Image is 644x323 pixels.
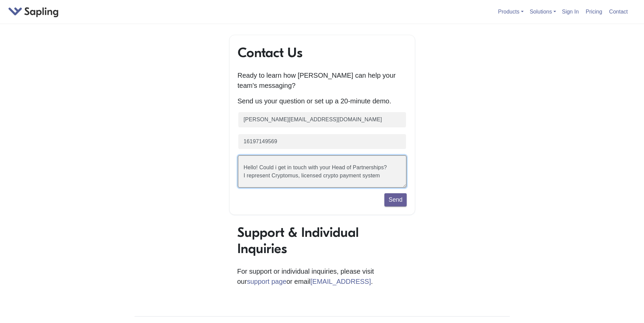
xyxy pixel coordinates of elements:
[559,6,581,17] a: Sign In
[238,45,407,61] h1: Contact Us
[606,6,630,17] a: Contact
[583,6,605,17] a: Pricing
[530,9,556,15] a: Solutions
[238,96,407,106] p: Send us your question or set up a 20-minute demo.
[384,193,406,206] button: Send
[247,278,286,285] a: support page
[238,133,407,150] input: Phone number (optional)
[310,278,371,285] a: [EMAIL_ADDRESS]
[238,70,407,91] p: Ready to learn how [PERSON_NAME] can help your team's messaging?
[238,111,407,128] input: Business email (required)
[237,224,407,257] h1: Support & Individual Inquiries
[237,266,407,287] p: For support or individual inquiries, please visit our or email .
[498,9,523,15] a: Products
